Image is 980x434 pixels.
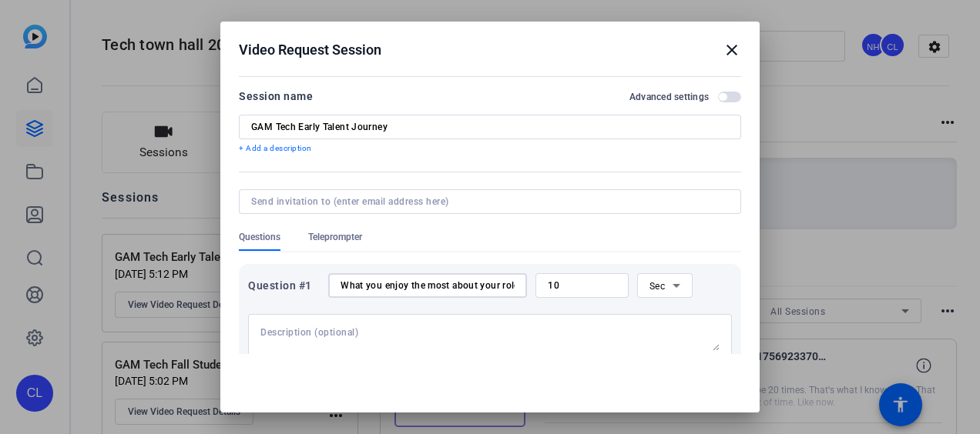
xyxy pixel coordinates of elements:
input: Time [548,279,616,292]
span: Questions [239,231,280,243]
input: Enter your question here [341,279,515,292]
mat-icon: close [723,41,741,59]
p: + Add a description [239,142,741,155]
div: Question #1 [248,276,320,295]
span: Sec [649,281,666,292]
h2: Advanced settings [629,91,709,103]
div: Video Request Session [239,41,741,59]
div: Session name [239,87,313,105]
span: Teleprompter [308,231,362,243]
input: Send invitation to (enter email address here) [251,195,723,208]
input: Enter Session Name [251,121,729,133]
